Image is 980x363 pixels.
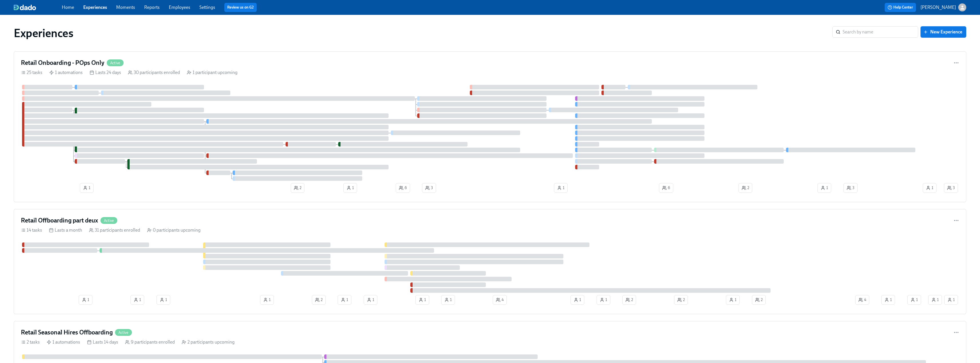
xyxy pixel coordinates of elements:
button: 1 [364,295,377,305]
div: 2 tasks [21,339,40,345]
span: 2 [742,185,749,191]
div: 2 participants upcoming [182,339,235,345]
button: 1 [343,183,357,193]
button: 1 [130,295,144,305]
button: 1 [923,183,937,193]
h4: Retail Onboarding - POps Only [21,59,104,67]
button: 1 [157,295,170,305]
h4: Retail Offboarding part deux [21,216,98,225]
div: Lasts a month [49,227,82,233]
a: Moments [116,5,135,10]
p: [PERSON_NAME] [920,4,956,11]
button: 1 [338,295,351,305]
span: 1 [347,185,354,191]
button: 1 [554,183,568,193]
span: Active [115,330,132,335]
a: Experiences [83,5,107,10]
div: 14 tasks [21,227,42,233]
button: [PERSON_NAME] [920,3,966,11]
div: 0 participants upcoming [147,227,201,233]
button: Review us on G2 [224,3,257,12]
span: New Experience [924,29,962,35]
span: 1 [160,297,167,303]
a: Settings [199,5,215,10]
button: 6 [396,183,410,193]
button: 1 [928,295,942,305]
span: 4 [858,297,866,303]
span: 1 [82,297,89,303]
button: 2 [752,295,766,305]
span: 1 [821,185,828,191]
span: 2 [315,297,322,303]
div: 1 automations [47,339,80,345]
a: Employees [169,5,190,10]
button: 3 [844,183,858,193]
div: 1 automations [49,69,83,76]
button: 1 [881,295,895,305]
span: 1 [341,297,348,303]
span: 1 [263,297,271,303]
a: Reports [144,5,160,10]
span: 3 [847,185,854,191]
a: Review us on G2 [227,5,254,10]
span: 1 [947,297,955,303]
button: 1 [944,295,958,305]
button: 1 [571,295,584,305]
button: 1 [726,295,740,305]
button: 1 [907,295,921,305]
h4: Retail Seasonal Hires Offboarding [21,328,113,337]
div: 1 participant upcoming [187,69,237,76]
span: 1 [884,297,892,303]
span: 1 [574,297,581,303]
button: 2 [312,295,326,305]
button: 1 [260,295,274,305]
span: 6 [399,185,407,191]
button: 3 [944,183,958,193]
button: 2 [622,295,636,305]
a: Retail Offboarding part deuxActive14 tasks Lasts a month 31 participants enrolled 0 participants ... [14,209,966,314]
span: 1 [134,297,141,303]
span: 1 [557,185,565,191]
div: 31 participants enrolled [89,227,140,233]
div: Lasts 24 days [90,69,121,76]
span: 6 [662,185,670,191]
span: Help Center [888,5,913,10]
span: 1 [926,185,933,191]
button: 6 [659,183,673,193]
h1: Experiences [14,26,74,40]
a: Home [62,5,74,10]
span: 1 [600,297,607,303]
button: 2 [291,183,304,193]
a: Retail Onboarding - POps OnlyActive25 tasks 1 automations Lasts 24 days 30 participants enrolled ... [14,51,966,202]
span: Active [100,218,117,223]
button: 2 [739,183,752,193]
a: New Experience [920,26,966,38]
button: 1 [817,183,831,193]
span: 4 [496,297,504,303]
div: 25 tasks [21,69,42,76]
button: 1 [80,183,94,193]
span: Active [107,61,124,65]
span: 1 [910,297,918,303]
span: 2 [677,297,685,303]
span: 2 [294,185,301,191]
button: 4 [855,295,869,305]
span: 1 [444,297,452,303]
div: Lasts 14 days [87,339,118,345]
div: 9 participants enrolled [125,339,175,345]
span: 3 [425,185,433,191]
span: 2 [755,297,763,303]
button: 3 [422,183,436,193]
div: 30 participants enrolled [128,69,180,76]
button: 1 [597,295,610,305]
span: 1 [931,297,939,303]
span: 2 [625,297,633,303]
button: 4 [493,295,507,305]
button: 1 [441,295,455,305]
span: 1 [419,297,426,303]
button: 1 [415,295,429,305]
button: 2 [674,295,688,305]
span: 3 [947,185,955,191]
span: 1 [729,297,737,303]
button: Help Center [885,3,916,12]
